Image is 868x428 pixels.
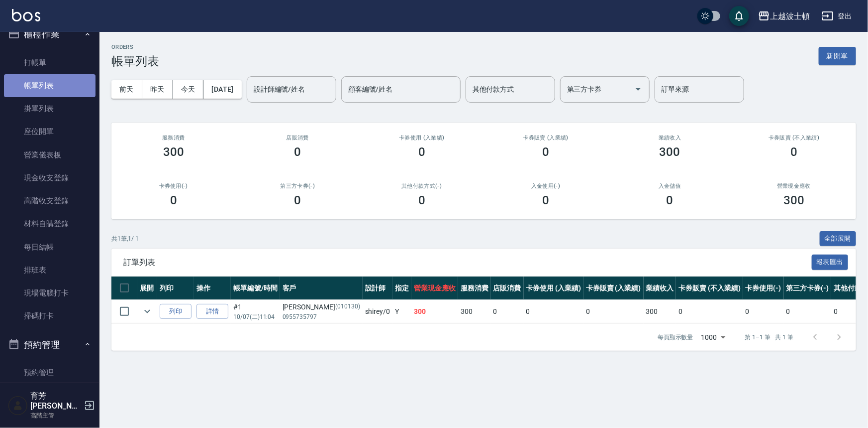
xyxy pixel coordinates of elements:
[8,396,28,416] img: Person
[372,135,472,141] h2: 卡券使用 (入業績)
[160,304,192,319] button: 列印
[676,277,743,300] th: 卡券販賣 (不入業績)
[123,135,224,141] h3: 服務消費
[658,333,693,342] p: 每頁顯示數量
[4,332,96,358] button: 預約管理
[542,145,549,159] h3: 0
[248,135,348,141] h2: 店販消費
[790,145,797,159] h3: 0
[363,300,393,323] td: shirey /0
[676,300,743,323] td: 0
[4,51,96,74] a: 打帳單
[783,193,804,207] h3: 300
[812,255,849,270] button: 報表匯出
[819,51,856,60] a: 新開單
[123,183,224,189] h2: 卡券使用(-)
[12,9,40,21] img: Logo
[784,277,832,300] th: 第三方卡券(-)
[157,277,194,300] th: 列印
[744,135,845,141] h2: 卡券販賣 (不入業績)
[458,300,491,323] td: 300
[411,277,458,300] th: 營業現金應收
[491,277,524,300] th: 店販消費
[4,189,96,212] a: 高階收支登錄
[583,300,644,323] td: 0
[4,74,96,97] a: 帳單列表
[4,143,96,166] a: 營業儀表板
[620,135,720,141] h2: 業績收入
[392,277,411,300] th: 指定
[411,300,458,323] td: 300
[820,231,857,247] button: 全部展開
[283,312,360,321] p: 0955735797
[140,304,155,319] button: expand row
[743,300,784,323] td: 0
[231,277,280,300] th: 帳單編號/時間
[630,81,646,97] button: Open
[111,234,139,243] p: 共 1 筆, 1 / 1
[644,277,676,300] th: 業績收入
[743,277,784,300] th: 卡券使用(-)
[137,277,157,300] th: 展開
[363,277,393,300] th: 設計師
[660,145,680,159] h3: 300
[4,120,96,143] a: 座位開單
[4,259,96,282] a: 排班表
[4,212,96,235] a: 材料自購登錄
[294,193,301,207] h3: 0
[163,145,184,159] h3: 300
[123,258,812,268] span: 訂單列表
[491,300,524,323] td: 0
[4,361,96,384] a: 預約管理
[729,6,749,26] button: save
[496,183,596,189] h2: 入金使用(-)
[392,300,411,323] td: Y
[4,97,96,120] a: 掛單列表
[142,80,173,99] button: 昨天
[4,236,96,259] a: 每日結帳
[745,333,793,342] p: 第 1–1 筆 共 1 筆
[294,145,301,159] h3: 0
[4,166,96,189] a: 現金收支登錄
[583,277,644,300] th: 卡券販賣 (入業績)
[173,80,204,99] button: 今天
[30,391,81,411] h5: 育芳[PERSON_NAME]
[111,44,159,50] h2: ORDERS
[770,10,810,22] div: 上越波士頓
[280,277,363,300] th: 客戶
[620,183,720,189] h2: 入金儲值
[194,277,231,300] th: 操作
[30,411,81,420] p: 高階主管
[4,282,96,304] a: 現場電腦打卡
[4,21,96,47] button: 櫃檯作業
[697,324,729,351] div: 1000
[667,193,674,207] h3: 0
[818,7,856,25] button: 登出
[819,47,856,65] button: 新開單
[496,135,596,141] h2: 卡券販賣 (入業績)
[744,183,845,189] h2: 營業現金應收
[231,300,280,323] td: #1
[111,54,159,68] h3: 帳單列表
[111,80,142,99] button: 前天
[418,193,425,207] h3: 0
[372,183,472,189] h2: 其他付款方式(-)
[196,304,228,319] a: 詳情
[542,193,549,207] h3: 0
[283,302,360,312] div: [PERSON_NAME]
[418,145,425,159] h3: 0
[248,183,348,189] h2: 第三方卡券(-)
[524,277,584,300] th: 卡券使用 (入業績)
[335,302,360,312] p: (010130)
[524,300,584,323] td: 0
[644,300,676,323] td: 300
[4,304,96,327] a: 掃碼打卡
[754,6,814,26] button: 上越波士頓
[233,312,278,321] p: 10/07 (二) 11:04
[170,193,177,207] h3: 0
[812,257,849,267] a: 報表匯出
[458,277,491,300] th: 服務消費
[784,300,832,323] td: 0
[203,80,241,99] button: [DATE]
